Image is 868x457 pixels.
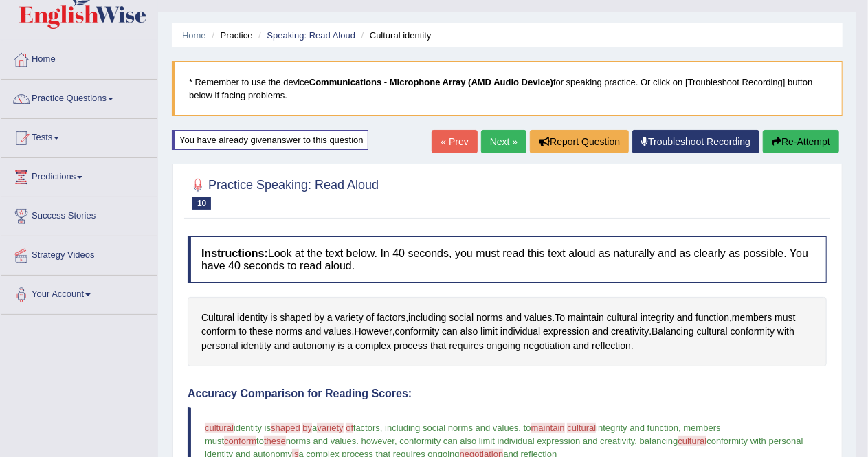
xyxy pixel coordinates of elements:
[543,324,590,339] span: Click to see word definition
[347,339,353,353] span: Click to see word definition
[309,77,553,87] b: Communications - Microphone Array (AMD Audio Device)
[568,311,604,325] span: Click to see word definition
[632,130,759,153] a: Troubleshoot Recording
[731,324,775,339] span: Click to see word definition
[395,324,440,339] span: Click to see word definition
[270,311,277,325] span: Click to see word definition
[487,339,521,353] span: Click to see word definition
[519,423,522,433] span: .
[276,324,302,339] span: Click to see word definition
[506,311,522,325] span: Click to see word definition
[172,61,843,116] blockquote: * Remember to use the device for speaking practice. Or click on [Troubleshoot Recording] button b...
[238,324,247,339] span: Click to see word definition
[449,339,484,353] span: Click to see word definition
[234,423,271,433] span: identity is
[640,436,678,446] span: balancing
[358,29,432,42] li: Cultural identity
[449,311,474,325] span: Click to see word definition
[732,311,772,325] span: Click to see word definition
[305,324,321,339] span: Click to see word definition
[237,311,267,325] span: Click to see word definition
[293,339,335,353] span: Click to see word definition
[442,324,458,339] span: Click to see word definition
[182,30,206,41] a: Home
[377,311,405,325] span: Click to see word definition
[481,130,526,153] a: Next »
[241,339,271,353] span: Click to see word definition
[224,436,256,446] span: conform
[353,423,380,433] span: factors
[592,324,608,339] span: Click to see word definition
[394,436,397,446] span: ,
[201,311,234,325] span: Click to see word definition
[267,30,355,41] a: Speaking: Read Aloud
[697,324,728,339] span: Click to see word definition
[641,311,674,325] span: Click to see word definition
[408,311,446,325] span: Click to see word definition
[355,339,391,353] span: Click to see word definition
[430,339,446,353] span: Click to see word definition
[775,311,795,325] span: Click to see word definition
[280,311,311,325] span: Click to see word definition
[366,311,375,325] span: Click to see word definition
[394,339,427,353] span: Click to see word definition
[678,423,681,433] span: ,
[271,423,300,433] span: shaped
[172,130,368,150] div: You have already given answer to this question
[432,130,477,153] a: « Prev
[480,324,498,339] span: Click to see word definition
[302,423,312,433] span: by
[188,236,827,282] h4: Look at the text below. In 40 seconds, you must read this text aloud as naturally and as clearly ...
[1,80,157,114] a: Practice Questions
[652,324,694,339] span: Click to see word definition
[355,324,392,339] span: Click to see word definition
[188,388,827,400] h4: Accuracy Comparison for Reading Scores:
[201,247,268,259] b: Instructions:
[1,158,157,192] a: Predictions
[346,423,353,433] span: of
[286,436,357,446] span: norms and values
[256,436,264,446] span: to
[324,324,351,339] span: Click to see word definition
[677,311,693,325] span: Click to see word definition
[312,423,317,433] span: a
[327,311,333,325] span: Click to see word definition
[1,41,157,75] a: Home
[208,29,252,42] li: Practice
[531,423,565,433] span: maintain
[1,197,157,232] a: Success Stories
[201,339,238,353] span: Click to see word definition
[188,175,379,210] h2: Practice Speaking: Read Aloud
[314,311,324,325] span: Click to see word definition
[399,436,634,446] span: conformity can also limit individual expression and creativity
[555,311,565,325] span: Click to see word definition
[524,339,571,353] span: Click to see word definition
[1,276,157,310] a: Your Account
[592,339,631,353] span: Click to see word definition
[249,324,273,339] span: Click to see word definition
[611,324,649,339] span: Click to see word definition
[530,130,629,153] button: Report Question
[678,436,707,446] span: cultural
[573,339,589,353] span: Click to see word definition
[460,324,478,339] span: Click to see word definition
[777,324,794,339] span: Click to see word definition
[317,423,343,433] span: variety
[192,197,211,210] span: 10
[356,436,359,446] span: .
[524,423,531,433] span: to
[264,436,286,446] span: these
[380,423,383,433] span: ,
[596,423,678,433] span: integrity and function
[1,236,157,271] a: Strategy Videos
[476,311,503,325] span: Click to see word definition
[335,311,364,325] span: Click to see word definition
[337,339,344,353] span: Click to see word definition
[361,436,394,446] span: however
[1,119,157,153] a: Tests
[500,324,540,339] span: Click to see word definition
[274,339,290,353] span: Click to see word definition
[201,324,236,339] span: Click to see word definition
[607,311,638,325] span: Click to see word definition
[635,436,638,446] span: .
